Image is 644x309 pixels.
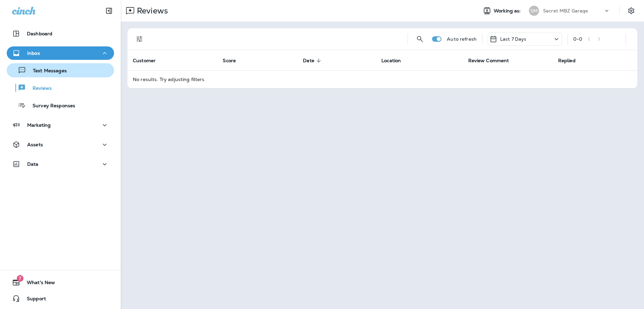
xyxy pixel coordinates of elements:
span: Replied [558,57,584,64]
button: Reviews [7,81,114,95]
button: Assets [7,138,114,151]
span: Location [381,58,401,64]
span: Customer [133,57,164,64]
p: Dashboard [27,31,52,36]
p: Assets [27,142,43,147]
span: Review Comment [468,57,518,64]
button: Collapse Sidebar [100,4,118,17]
button: Support [7,292,114,305]
p: Auto refresh [447,36,477,42]
button: Marketing [7,118,114,132]
span: 7 [17,275,23,282]
span: Working as: [494,8,522,14]
td: No results. Try adjusting filters [127,70,637,88]
button: Text Messages [7,63,114,77]
span: What's New [20,280,55,288]
span: Customer [133,58,156,64]
span: Support [20,296,46,304]
button: Settings [625,5,637,17]
span: Score [223,58,236,64]
button: Data [7,157,114,171]
p: Survey Responses [26,103,75,109]
span: Score [223,57,245,64]
span: Location [381,57,410,64]
p: Secret MBZ Garage [543,8,588,13]
p: Text Messages [26,68,67,74]
p: Data [27,161,39,167]
span: Date [303,57,323,64]
span: Review Comment [468,58,509,64]
span: Replied [558,58,576,64]
button: Inbox [7,46,114,60]
span: Date [303,58,314,64]
div: 0 - 0 [573,36,582,42]
button: Search Reviews [413,32,427,46]
p: Reviews [26,85,52,92]
button: 7What's New [7,276,114,289]
p: Marketing [27,122,51,128]
button: Dashboard [7,27,114,40]
p: Last 7 Days [500,36,527,42]
p: Reviews [134,6,168,16]
button: Filters [133,32,146,46]
div: SM [529,6,539,16]
button: Survey Responses [7,98,114,112]
p: Inbox [27,50,40,56]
